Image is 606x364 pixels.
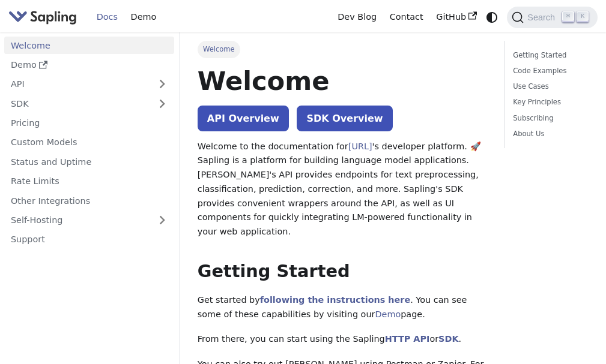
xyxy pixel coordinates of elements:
[198,106,289,131] a: API Overview
[198,140,486,239] p: Welcome to the documentation for 's developer platform. 🚀 Sapling is a platform for building lang...
[4,115,174,132] a: Pricing
[383,8,430,26] a: Contact
[198,41,486,58] nav: Breadcrumbs
[562,11,574,22] kbd: ⌘
[577,11,589,22] kbd: K
[4,192,174,209] a: Other Integrations
[348,142,372,151] a: [URL]
[524,13,562,22] span: Search
[513,50,584,61] a: Getting Started
[513,65,584,77] a: Code Examples
[260,295,410,305] a: following the instructions here
[124,8,163,26] a: Demo
[198,293,486,322] p: Get started by . You can see some of these capabilities by visiting our page.
[385,334,430,344] a: HTTP API
[8,8,81,26] a: Sapling.ai
[4,76,150,93] a: API
[4,134,174,151] a: Custom Models
[4,153,174,170] a: Status and Uptime
[429,8,483,26] a: GitHub
[438,334,458,344] a: SDK
[150,95,174,112] button: Expand sidebar category 'SDK'
[513,81,584,92] a: Use Cases
[513,97,584,108] a: Key Principles
[4,95,150,112] a: SDK
[198,332,486,347] p: From there, you can start using the Sapling or .
[90,8,124,26] a: Docs
[4,37,174,54] a: Welcome
[4,56,174,74] a: Demo
[483,8,501,26] button: Switch between dark and light mode (currently system mode)
[4,231,174,248] a: Support
[198,65,486,97] h1: Welcome
[198,261,486,282] h2: Getting Started
[4,173,174,190] a: Rate Limits
[150,76,174,93] button: Expand sidebar category 'API'
[198,41,240,58] span: Welcome
[513,113,584,124] a: Subscribing
[375,309,401,319] a: Demo
[8,8,77,26] img: Sapling.ai
[513,128,584,140] a: About Us
[4,212,174,229] a: Self-Hosting
[507,7,597,28] button: Search (Command+K)
[297,106,392,131] a: SDK Overview
[331,8,383,26] a: Dev Blog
